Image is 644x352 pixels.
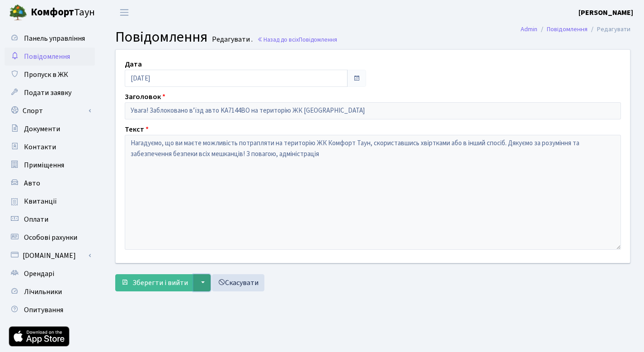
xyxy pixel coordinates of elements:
span: Подати заявку [24,88,71,98]
span: Авто [24,178,40,188]
a: [PERSON_NAME] [578,7,633,18]
span: Контакти [24,142,56,152]
span: Особові рахунки [24,233,77,243]
a: Особові рахунки [5,228,95,247]
a: Контакти [5,138,95,156]
span: Повідомлення [24,52,70,62]
a: Оплати [5,210,95,228]
button: Зберегти і вийти [115,274,194,291]
label: Заголовок [125,91,165,102]
a: Повідомлення [5,48,95,66]
img: logo.png [9,4,27,22]
span: Пропуск в ЖК [24,70,68,80]
a: Спорт [5,102,95,120]
a: Назад до всіхПовідомлення [257,35,337,44]
span: Таун [31,5,95,20]
span: Оплати [24,214,48,224]
a: Пропуск в ЖК [5,66,95,84]
a: Квитанції [5,192,95,210]
a: [DOMAIN_NAME] [5,247,95,265]
span: Лічильники [24,287,62,297]
span: Повідомлення [115,27,207,48]
a: Документи [5,120,95,138]
span: Опитування [24,305,63,315]
a: Подати заявку [5,84,95,102]
span: Приміщення [24,160,64,170]
a: Admin [521,24,537,34]
a: Приміщення [5,156,95,174]
b: Комфорт [31,5,74,19]
a: Опитування [5,301,95,319]
span: Квитанції [24,196,57,206]
a: Лічильники [5,283,95,301]
nav: breadcrumb [507,20,644,39]
label: Текст [125,124,149,135]
label: Дата [125,59,142,70]
button: Переключити навігацію [113,5,136,20]
span: Документи [24,124,60,134]
span: Зберегти і вийти [132,278,188,288]
span: Повідомлення [299,35,337,44]
small: Редагувати . [210,35,253,44]
a: Орендарі [5,265,95,283]
a: Авто [5,174,95,192]
a: Панель управління [5,29,95,48]
a: Повідомлення [547,24,588,34]
b: [PERSON_NAME] [578,8,633,18]
span: Орендарі [24,269,54,279]
textarea: Нагадуємо, що ви маєте можливість потрапляти на територію ЖК Комфорт Таун, скориставшись хвірткам... [125,135,621,250]
a: Скасувати [212,274,264,291]
li: Редагувати [588,24,630,34]
span: Панель управління [24,33,85,43]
